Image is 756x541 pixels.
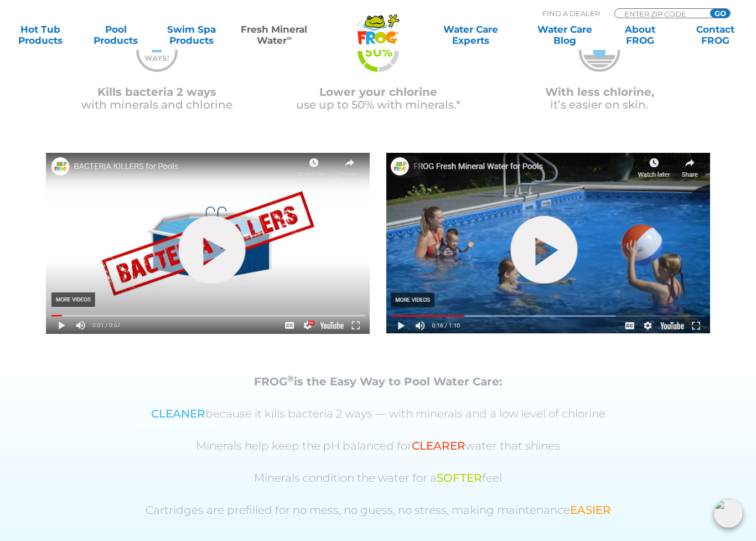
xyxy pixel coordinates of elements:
[714,499,743,528] img: openIcon
[162,24,221,46] a: Swim SpaProducts
[60,472,696,485] p: Minerals condition the water for a feel
[60,504,696,517] p: Cartridges are prefilled for no mess, no guess, no stress, making maintenance
[97,85,216,99] span: Kills bacteria 2 ways
[412,439,465,452] span: CLEARER
[237,24,311,46] a: Fresh MineralWater∞
[542,8,600,18] p: Find A Dealer
[46,86,267,111] p: with minerals and chlorine
[386,153,710,333] img: Picture3
[11,24,70,46] a: Hot TubProducts
[545,85,654,99] span: With less chlorine,
[60,440,696,452] p: Minerals help keep the pH balanced for water that shines
[579,30,620,72] img: mineral-water-less-chlorine
[489,86,710,111] p: it’s easier on skin.
[46,153,370,334] img: Picture1
[287,34,292,42] sup: ∞
[287,373,294,384] sup: ®
[267,86,489,111] p: use up to 50% with minerals.*
[254,375,502,388] strong: FROG is the Easy Way to Pool Water Care:
[423,24,518,46] a: Water CareExperts
[60,408,696,420] p: because it kills bacteria 2 ways — with minerals and a low level of chlorine
[136,30,178,72] img: mineral-water-2-ways
[570,503,611,517] span: EASIER
[611,24,670,46] a: AboutFROG
[623,9,698,18] input: Zip Code Form
[437,471,482,485] span: SOFTER
[86,24,145,46] a: PoolProducts
[686,24,745,46] a: ContactFROG
[151,407,205,420] span: CLEANER
[535,24,594,46] a: Water CareBlog
[710,9,730,18] input: GO
[319,85,437,99] span: Lower your chlorine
